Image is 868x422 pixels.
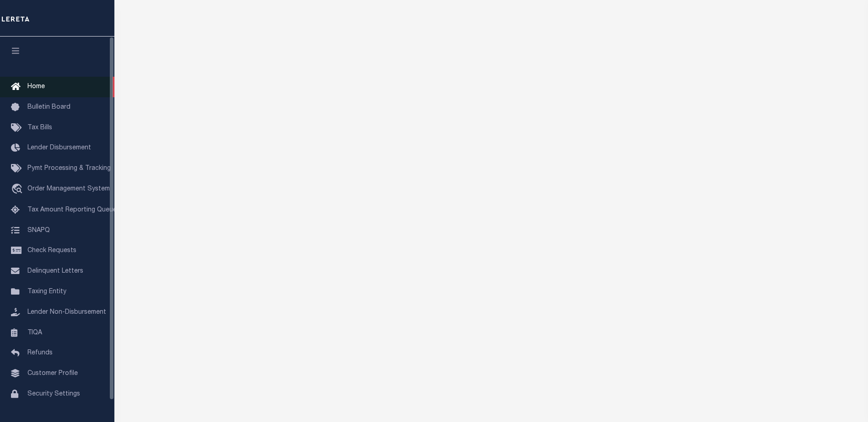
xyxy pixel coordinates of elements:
[27,391,80,397] span: Security Settings
[27,370,78,377] span: Customer Profile
[27,309,106,316] span: Lender Non-Disbursement
[27,227,50,233] span: SNAPQ
[27,268,83,274] span: Delinquent Letters
[27,104,70,111] span: Bulletin Board
[27,289,66,295] span: Taxing Entity
[11,184,26,195] i: travel_explore
[27,84,45,90] span: Home
[27,165,111,172] span: Pymt Processing & Tracking
[27,145,91,151] span: Lender Disbursement
[27,350,53,356] span: Refunds
[27,248,76,254] span: Check Requests
[27,329,42,336] span: TIQA
[27,125,52,131] span: Tax Bills
[27,186,110,192] span: Order Management System
[27,207,117,213] span: Tax Amount Reporting Queue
